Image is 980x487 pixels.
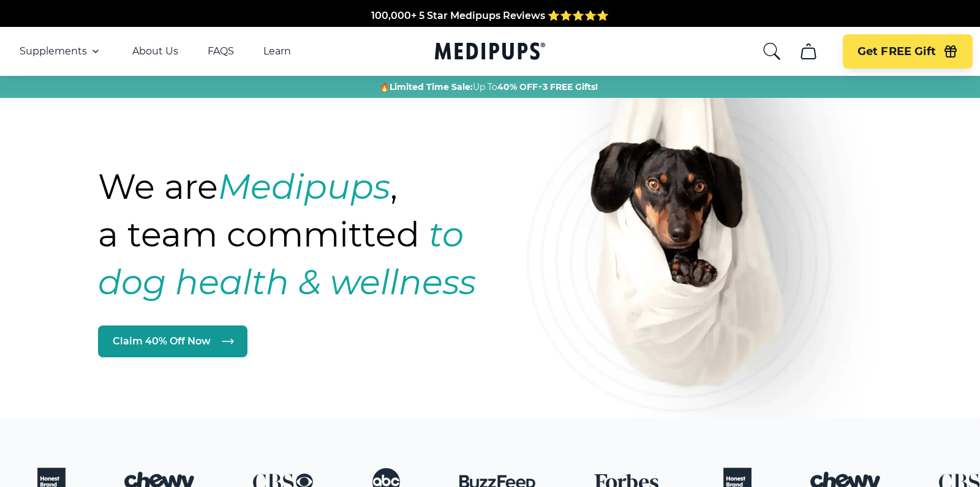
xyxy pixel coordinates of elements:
[858,45,936,59] span: Get FREE Gift
[20,44,103,59] button: Supplements
[208,45,234,58] a: FAQS
[379,81,598,93] span: 🔥 Up To +
[287,10,694,21] span: Made In The [GEOGRAPHIC_DATA] from domestic & globally sourced ingredients
[843,34,973,69] button: Get FREE Gift
[527,17,894,466] img: Natural dog supplements for joint and coat health
[218,166,390,207] strong: Medipups
[20,45,87,58] span: Supplements
[435,40,545,65] a: Medipups
[263,45,291,58] a: Learn
[794,37,823,66] button: cart
[98,325,247,357] a: Claim 40% Off Now
[132,45,178,58] a: About Us
[98,163,546,306] h1: We are , a team committed
[762,42,782,61] button: search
